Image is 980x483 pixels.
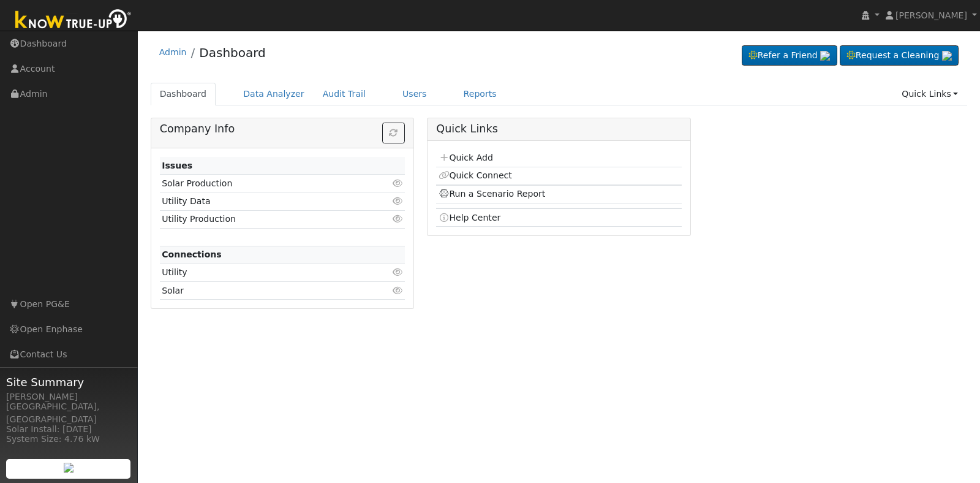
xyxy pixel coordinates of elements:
[314,83,375,105] a: Audit Trail
[6,433,131,446] div: System Size: 4.76 kW
[151,83,216,105] a: Dashboard
[942,51,952,61] img: retrieve
[6,423,131,436] div: Solar Install: [DATE]
[64,463,73,473] img: retrieve
[160,282,366,300] td: Solar
[436,123,681,135] h5: Quick Links
[392,197,403,205] i: Click to view
[454,83,506,105] a: Reports
[439,153,493,162] a: Quick Add
[840,45,959,66] a: Request a Cleaning
[234,83,314,105] a: Data Analyzer
[160,264,366,281] td: Utility
[742,45,837,66] a: Refer a Friend
[162,161,192,170] strong: Issues
[439,170,512,180] a: Quick Connect
[439,213,501,222] a: Help Center
[392,215,403,223] i: Click to view
[392,286,403,295] i: Click to view
[6,374,131,390] span: Site Summary
[160,192,366,210] td: Utility Data
[199,45,266,60] a: Dashboard
[392,268,403,276] i: Click to view
[6,400,131,426] div: [GEOGRAPHIC_DATA], [GEOGRAPHIC_DATA]
[160,210,366,228] td: Utility Production
[6,390,131,403] div: [PERSON_NAME]
[9,7,138,34] img: Know True-Up
[393,83,436,105] a: Users
[392,179,403,188] i: Click to view
[820,51,830,61] img: retrieve
[160,175,366,192] td: Solar Production
[895,10,967,20] span: [PERSON_NAME]
[162,249,222,259] strong: Connections
[159,47,187,57] a: Admin
[160,123,405,135] h5: Company Info
[892,83,967,105] a: Quick Links
[439,189,546,199] a: Run a Scenario Report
